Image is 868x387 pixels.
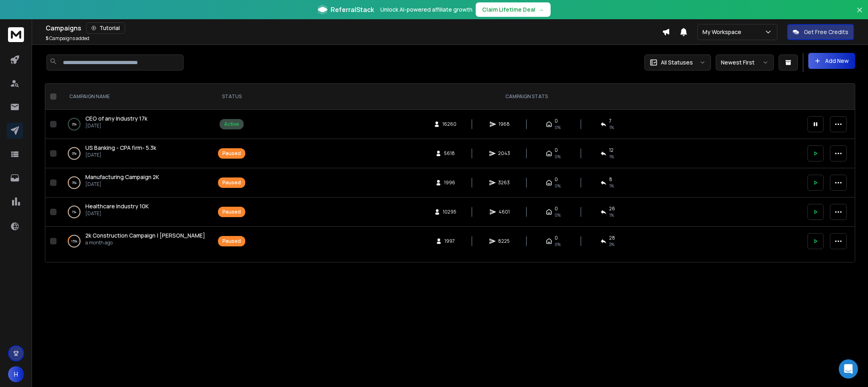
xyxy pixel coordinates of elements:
span: 12 [609,147,614,153]
span: 0% [555,153,561,160]
span: 1 % [609,212,614,218]
p: [DATE] [85,210,149,217]
button: Add New [808,53,855,69]
span: 5618 [444,150,455,157]
td: 15%2k Construction Campaign | [PERSON_NAME]a month ago [60,227,213,256]
a: Manufacturing Campaign 2K [85,173,159,181]
button: H [8,366,24,382]
span: 1968 [499,121,510,127]
span: 0% [555,212,561,218]
span: 3263 [498,179,510,186]
span: 1 % [609,183,614,189]
button: Tutorial [86,22,125,34]
a: US Banking - CPA firm- 5.3k [85,144,156,152]
span: 0 [555,147,558,153]
p: All Statuses [661,58,693,67]
div: Active [224,121,239,127]
p: a month ago [85,240,205,246]
span: 16260 [442,121,456,127]
span: ReferralStack [331,5,374,14]
th: CAMPAIGN NAME [60,84,213,110]
span: 1 % [609,124,614,131]
p: [DATE] [85,181,159,187]
p: [DATE] [85,123,147,129]
span: 4601 [499,209,510,215]
span: Healthcare Industry 10K [85,202,149,210]
span: 28 [609,235,615,241]
p: 0 % [72,149,77,157]
p: Campaigns added [46,35,89,42]
div: Paused [222,150,241,157]
span: Manufacturing Campaign 2K [85,173,159,181]
span: 0% [555,183,561,189]
span: 1 % [609,153,614,160]
span: 5 [46,35,48,42]
span: 0 [555,176,558,183]
span: 26 [609,206,615,212]
p: 3 % [72,179,77,187]
span: 0% [555,241,561,248]
span: 0 [555,118,558,124]
a: 2k Construction Campaign | [PERSON_NAME] [85,232,205,240]
span: 8 [609,176,612,183]
p: Unlock AI-powered affiliate growth [380,6,472,14]
span: 0 [555,206,558,212]
td: 3%Manufacturing Campaign 2K[DATE] [60,168,213,198]
div: Open Intercom Messenger [839,359,858,379]
span: 7 [609,118,612,124]
span: CEO of any Industry 17k [85,115,147,122]
span: 2 % [609,241,614,248]
button: Close banner [854,5,865,24]
span: → [539,6,544,14]
button: Get Free Credits [787,24,854,40]
button: Claim Lifetime Deal→ [476,2,551,17]
div: Paused [222,179,241,186]
p: [DATE] [85,152,156,158]
div: Paused [222,238,241,244]
button: Newest First [716,54,774,71]
div: Campaigns [46,22,662,34]
td: 0%US Banking - CPA firm- 5.3k[DATE] [60,139,213,168]
span: 2k Construction Campaign | [PERSON_NAME] [85,232,205,239]
td: 0%CEO of any Industry 17k[DATE] [60,110,213,139]
span: 1996 [444,179,455,186]
p: 15 % [71,237,77,245]
span: 0% [555,124,561,131]
span: 0 [555,235,558,241]
p: My Workspace [702,28,745,36]
span: 8225 [498,238,510,244]
p: 0 % [72,120,77,128]
span: 1997 [444,238,455,244]
th: CAMPAIGN STATS [250,84,803,110]
div: Paused [222,209,241,215]
p: 1 % [72,208,76,216]
td: 1%Healthcare Industry 10K[DATE] [60,198,213,227]
th: STATUS [213,84,250,110]
p: Get Free Credits [804,28,848,36]
span: 10295 [443,209,456,215]
span: 2043 [498,150,510,157]
a: CEO of any Industry 17k [85,115,147,123]
a: Healthcare Industry 10K [85,202,149,210]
